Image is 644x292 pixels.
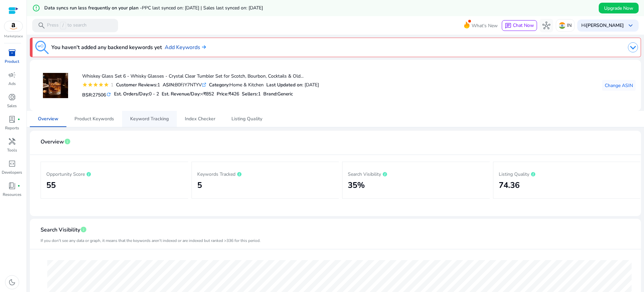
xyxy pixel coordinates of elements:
p: Product [5,58,19,65]
span: lab_profile [8,115,16,123]
h5: : [263,91,293,97]
span: ₹426 [228,91,239,97]
img: amazon.svg [4,21,22,31]
b: Last Updated on [266,82,302,88]
span: info [80,226,87,233]
span: chat [505,23,512,29]
button: chatChat Now [502,20,537,31]
p: Keywords Tracked [197,170,334,178]
p: Ads [8,81,16,87]
p: Opportunity Score [46,170,183,178]
a: Add Keywords [165,43,206,51]
div: 1 [109,81,113,88]
div: B0FJY7NTYV [163,81,206,88]
span: Chat Now [513,22,534,29]
img: arrow-right.svg [200,45,206,49]
span: keyboard_arrow_down [627,22,635,30]
p: Tools [7,147,17,153]
h2: 74.36 [499,180,635,190]
b: ASIN: [163,82,175,88]
p: Developers [2,169,22,175]
p: Listing Quality [499,170,635,178]
span: Generic [277,91,293,97]
span: Index Checker [185,117,215,121]
mat-icon: star [104,82,109,87]
span: 0 - 2 [149,91,159,97]
h5: Price: [217,91,239,97]
mat-icon: star [82,82,88,87]
span: hub [542,22,550,30]
h5: Sellers: [242,91,261,97]
span: What's New [472,20,498,32]
span: PPC last synced on: [DATE] | Sales last synced on: [DATE] [142,5,263,11]
span: donut_small [8,93,16,101]
span: book_4 [8,182,16,190]
mat-icon: error_outline [32,4,40,12]
h2: 55 [46,180,183,190]
img: 415iqgFuNrL._SS100_.jpg [43,73,68,98]
span: dark_mode [8,278,16,286]
mat-card-subtitle: If you don't see any data or graph, it means that the keywords aren't indexed or are indexed but ... [41,238,261,244]
p: Sales [7,103,17,109]
b: [PERSON_NAME] [586,22,624,29]
span: 1 [258,91,261,97]
span: Search Visibility [41,224,80,236]
span: 27506 [93,92,106,98]
h2: 35% [348,180,484,190]
mat-icon: refresh [106,91,111,98]
p: Resources [3,192,21,198]
h2: 5 [197,180,334,190]
span: fiber_manual_record [17,184,20,187]
span: campaign [8,71,16,79]
p: Reports [5,125,19,131]
span: / [60,22,66,29]
b: Category: [209,82,229,88]
div: 1 [116,81,160,88]
mat-icon: star [88,82,93,87]
span: code_blocks [8,160,16,168]
h5: Data syncs run less frequently on your plan - [44,5,263,11]
span: <₹852 [201,91,214,97]
h3: You haven't added any backend keywords yet [51,43,162,51]
span: Change ASIN [605,82,633,89]
p: IN [567,19,572,31]
button: hub [540,19,553,32]
p: Press to search [47,22,87,29]
h4: Whiskey Glass Set 6 - Whisky Glasses - Crystal Clear Tumbler Set for Scotch, Bourbon, Cocktails &... [82,74,319,79]
b: Customer Reviews: [116,82,157,88]
span: Upgrade Now [604,5,633,12]
h5: Est. Revenue/Day: [162,91,214,97]
h5: Est. Orders/Day: [114,91,159,97]
button: Change ASIN [602,80,636,91]
img: in.svg [559,22,566,29]
button: Upgrade Now [599,3,639,13]
span: inventory_2 [8,49,16,57]
div: : [DATE] [266,81,319,88]
img: dropdown-arrow.svg [628,42,638,52]
img: keyword-tracking.svg [35,41,49,54]
mat-icon: star [98,82,104,87]
span: Overview [38,117,58,121]
span: fiber_manual_record [17,118,20,121]
mat-icon: star [93,82,98,87]
p: Marketplace [4,34,23,39]
span: handyman [8,137,16,145]
span: search [38,22,46,30]
p: Hi [581,23,624,28]
span: Listing Quality [231,117,262,121]
span: info [64,138,71,145]
div: Home & Kitchen [209,81,264,88]
span: Brand [263,91,276,97]
span: Keyword Tracking [130,117,169,121]
p: Search Visibility [348,170,484,178]
span: Overview [41,136,64,148]
span: Product Keywords [74,117,114,121]
h5: BSR: [82,91,111,98]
